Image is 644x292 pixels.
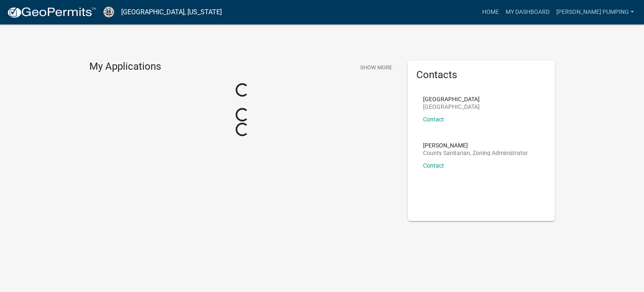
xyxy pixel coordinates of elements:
[423,142,528,148] p: [PERSON_NAME]
[423,150,528,156] p: County Sanitarian, Zoning Administrator
[416,69,546,81] h5: Contacts
[89,61,161,73] h4: My Applications
[121,5,222,19] a: [GEOGRAPHIC_DATA], [US_STATE]
[103,6,114,18] img: Grundy County, Iowa
[502,4,553,20] a: My Dashboard
[553,4,637,20] a: [PERSON_NAME] Pumping
[479,4,502,20] a: Home
[357,61,395,74] button: Show More
[423,104,480,110] p: [GEOGRAPHIC_DATA]
[423,96,480,102] p: [GEOGRAPHIC_DATA]
[423,162,444,169] a: Contact
[423,116,444,123] a: Contact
